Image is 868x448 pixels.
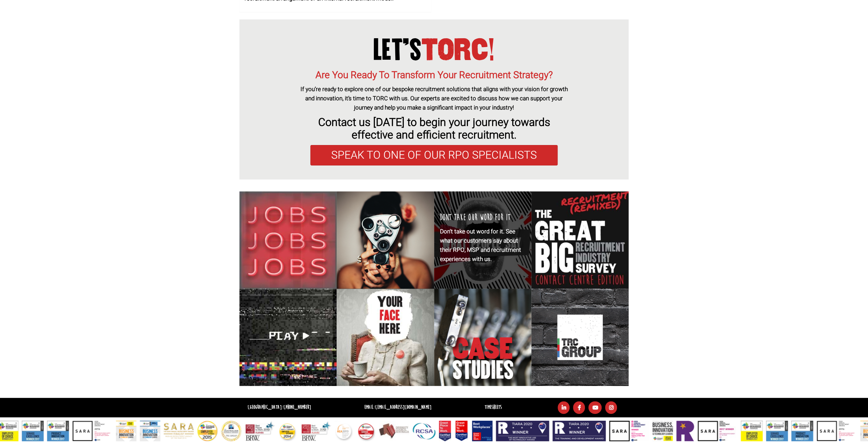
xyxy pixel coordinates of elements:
[298,85,571,113] p: If you’re ready to explore one of our bespoke recruitment solutions that aligns with your vision ...
[440,213,511,223] h3: Dont take our word for it
[248,404,311,410] strong: [GEOGRAPHIC_DATA]:
[315,68,553,82] span: Are You Ready To Transform Your Recruitment Strategy?
[440,227,526,264] p: Don't take out word for it. See what our customers say about their RPO, MSP and recruitment exper...
[375,404,431,410] a: [EMAIL_ADDRESS][DOMAIN_NAME]
[283,404,311,410] a: [PHONE_NUMBER]
[310,145,558,165] a: SPEAK TO ONE OF OUR RPO SPECIALISTS
[434,191,531,289] a: Dont take our word for it Don't take out word for it. See what our customers say about their RPO,...
[373,34,422,66] span: let’s
[298,37,571,63] h1: TORC!
[298,116,571,141] p: Contact us [DATE] to begin your journey towards effective and efficient recruitment.
[485,404,502,410] a: Timesheets
[363,403,433,413] li: Email:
